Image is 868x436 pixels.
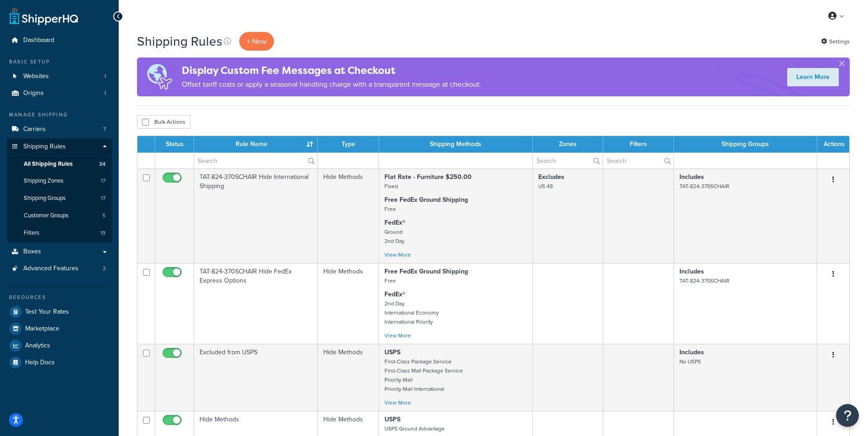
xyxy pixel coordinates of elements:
[7,138,112,242] li: Shipping Rules
[104,73,106,80] span: 1
[103,126,106,133] span: 7
[318,263,379,344] td: Hide Methods
[384,347,400,357] strong: USPS
[7,190,112,207] li: Shipping Groups
[194,263,318,344] td: TAT-824-370SCHAIR Hide FedEx Express Options
[679,172,704,182] strong: Includes
[7,121,112,138] li: Carriers
[674,136,817,152] th: Shipping Groups
[23,73,49,80] span: Websites
[7,85,112,102] li: Origins
[25,359,55,367] span: Help Docs
[194,344,318,411] td: Excluded from USPS
[24,229,39,237] span: Filters
[836,404,859,427] button: Open Resource Center
[7,58,112,66] div: Basic Setup
[101,177,105,185] span: 17
[7,111,112,119] div: Manage Shipping
[7,260,112,277] li: Advanced Features
[7,337,112,354] a: Analytics
[384,218,405,227] strong: FedEx®
[182,63,481,78] h4: Display Custom Fee Messages at Checkout
[23,265,79,273] span: Advanced Features
[7,68,112,85] a: Websites 1
[102,212,105,220] span: 5
[318,136,379,152] th: Type
[7,225,112,242] li: Filters
[384,195,468,205] strong: Free FedEx Ground Shipping
[25,308,69,316] span: Test Your Rates
[384,399,411,407] a: View More
[101,194,105,202] span: 17
[155,136,194,152] th: Status
[603,153,673,168] input: Search
[100,229,105,237] span: 19
[25,325,59,333] span: Marketplace
[7,32,112,49] a: Dashboard
[99,160,105,168] span: 34
[239,32,274,51] p: + New
[194,168,318,263] td: TAT-824-370SCHAIR Hide International Shipping
[7,320,112,337] a: Marketplace
[194,153,317,168] input: Search
[23,37,54,44] span: Dashboard
[7,156,112,173] li: All Shipping Rules
[7,260,112,277] a: Advanced Features 2
[182,78,481,91] p: Offset tariff costs or apply a seasonal handling charge with a transparent message at checkout.
[7,304,112,320] a: Test Your Rates
[24,212,68,220] span: Customer Groups
[7,173,112,189] li: Shipping Zones
[384,299,439,326] small: 2nd Day International Economy International Priority
[821,35,850,48] a: Settings
[603,136,673,152] th: Filters
[24,160,73,168] span: All Shipping Rules
[384,182,398,190] small: Fixed
[538,172,564,182] strong: Excludes
[7,354,112,371] a: Help Docs
[384,415,400,424] strong: USPS
[679,347,704,357] strong: Includes
[384,331,411,340] a: View More
[25,342,50,350] span: Analytics
[7,294,112,301] div: Resources
[24,194,66,202] span: Shipping Groups
[679,182,729,190] small: TAT-824-370SCHAIR
[787,68,839,86] a: Learn More
[137,58,182,96] img: duties-banner-06bc72dcb5fe05cb3f9472aba00be2ae8eb53ab6f0d8bb03d382ba314ac3c341.png
[384,289,405,299] strong: FedEx®
[679,357,701,366] small: No USPS
[23,143,66,151] span: Shipping Rules
[104,89,106,97] span: 1
[7,207,112,224] li: Customer Groups
[7,207,112,224] a: Customer Groups 5
[318,168,379,263] td: Hide Methods
[817,136,849,152] th: Actions
[7,85,112,102] a: Origins 1
[23,248,41,256] span: Boxes
[384,425,445,433] small: USPS Ground Advantage
[384,228,405,245] small: Ground 2nd Day
[379,136,533,152] th: Shipping Methods
[533,136,603,152] th: Zones
[7,156,112,173] a: All Shipping Rules 34
[384,357,463,393] small: First-Class Package Service First-Class Mail Package Service Priority Mail Priority Mail Internat...
[318,344,379,411] td: Hide Methods
[538,182,553,190] small: US 48
[137,32,222,50] h1: Shipping Rules
[103,265,106,273] span: 2
[679,267,704,276] strong: Includes
[533,153,603,168] input: Search
[7,68,112,85] li: Websites
[384,251,411,259] a: View More
[24,177,63,185] span: Shipping Zones
[679,277,729,285] small: TAT-824-370SCHAIR
[7,190,112,207] a: Shipping Groups 17
[7,121,112,138] a: Carriers 7
[7,243,112,260] a: Boxes
[23,89,44,97] span: Origins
